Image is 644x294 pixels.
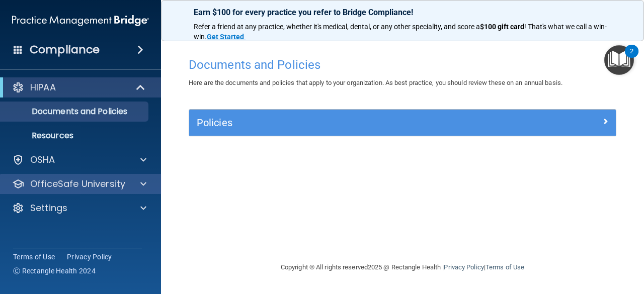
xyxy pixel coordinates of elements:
p: OfficeSafe University [30,178,125,190]
div: 2 [630,51,633,64]
a: Policies [197,115,608,131]
button: Open Resource Center, 2 new notifications [604,45,634,75]
p: Resources [7,131,144,141]
p: Earn $100 for every practice you refer to Bridge Compliance! [194,8,611,17]
span: Refer a friend at any practice, whether it's medical, dental, or any other speciality, and score a [194,23,480,31]
a: HIPAA [12,81,146,93]
span: Ⓒ Rectangle Health 2024 [13,266,96,276]
h5: Policies [197,117,502,128]
p: Settings [30,202,67,214]
div: Copyright © All rights reserved 2025 @ Rectangle Health | | [219,251,586,283]
p: HIPAA [30,81,56,93]
h4: Documents and Policies [189,58,616,71]
p: OSHA [30,154,55,166]
a: Privacy Policy [444,263,484,271]
h4: Compliance [30,43,100,57]
a: Settings [12,202,146,214]
span: ! That's what we call a win-win. [194,23,607,41]
strong: Get Started [207,33,244,41]
a: Terms of Use [13,252,55,262]
a: Privacy Policy [67,252,112,262]
strong: $100 gift card [480,23,524,31]
a: OSHA [12,154,146,166]
a: Get Started [207,33,246,41]
a: Terms of Use [486,263,524,271]
span: Here are the documents and policies that apply to your organization. As best practice, you should... [189,79,562,86]
p: Documents and Policies [7,107,144,117]
a: OfficeSafe University [12,178,146,190]
img: PMB logo [12,11,149,31]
